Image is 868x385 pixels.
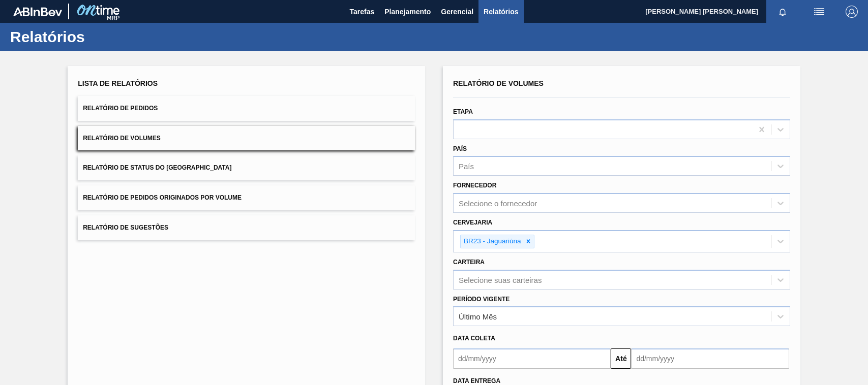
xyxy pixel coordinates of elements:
[459,312,497,321] div: Último Mês
[441,6,473,18] span: Gerencial
[78,155,415,180] button: Relatório de Status do [GEOGRAPHIC_DATA]
[453,219,492,226] label: Cervejaria
[484,6,518,18] span: Relatórios
[453,335,495,342] span: Data coleta
[459,162,474,171] div: País
[83,224,168,231] span: Relatório de Sugestões
[349,6,374,18] span: Tarefas
[453,377,500,384] span: Data Entrega
[78,79,158,87] span: Lista de Relatórios
[453,348,611,369] input: dd/mm/yyyy
[611,348,631,369] button: Até
[461,235,523,248] div: BR23 - Jaguariúna
[813,6,825,18] img: userActions
[83,194,242,201] span: Relatório de Pedidos Originados por Volume
[453,145,467,152] label: País
[83,105,158,112] span: Relatório de Pedidos
[78,126,415,151] button: Relatório de Volumes
[384,6,431,18] span: Planejamento
[459,199,537,208] div: Selecione o fornecedor
[78,185,415,210] button: Relatório de Pedidos Originados por Volume
[78,96,415,121] button: Relatório de Pedidos
[10,31,191,43] h1: Relatórios
[83,135,160,142] span: Relatório de Volumes
[453,259,485,266] label: Carteira
[453,296,510,303] label: Período Vigente
[453,79,544,87] span: Relatório de Volumes
[453,182,496,189] label: Fornecedor
[453,108,473,115] label: Etapa
[631,348,789,369] input: dd/mm/yyyy
[459,275,542,284] div: Selecione suas carteiras
[78,215,415,240] button: Relatório de Sugestões
[846,6,858,18] img: Logout
[83,164,231,171] span: Relatório de Status do [GEOGRAPHIC_DATA]
[766,5,799,19] button: Notificações
[13,7,62,16] img: TNhmsLtSVTkK8tSr43FrP2fwEKptu5GPRR3wAAAABJRU5ErkJggg==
